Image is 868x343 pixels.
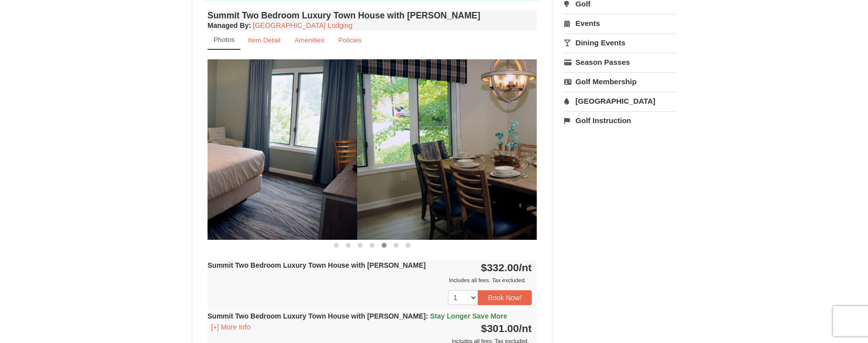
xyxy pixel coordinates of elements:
span: Managed By [208,21,248,29]
small: Item Detail [248,36,280,44]
span: /nt [519,262,532,273]
a: Golf Membership [564,72,675,91]
small: Policies [338,36,362,44]
a: [GEOGRAPHIC_DATA] Lodging [253,21,352,29]
button: Book Now! [478,290,532,305]
img: 18876286-206-01cdcc69.png [357,59,686,239]
div: Includes all fees. Tax excluded. [208,275,532,285]
small: Amenities [294,36,324,44]
span: Stay Longer Save More [430,312,507,320]
a: Item Detail [241,30,287,50]
a: Photos [208,30,240,50]
a: Golf Instruction [564,111,675,130]
a: Amenities [288,30,331,50]
a: Events [564,14,675,32]
a: [GEOGRAPHIC_DATA] [564,92,675,110]
button: [+] More Info [208,322,254,333]
strong: $332.00 [481,262,532,273]
strong: Summit Two Bedroom Luxury Town House with [PERSON_NAME] [208,261,426,269]
a: Policies [332,30,368,50]
h4: Summit Two Bedroom Luxury Town House with [PERSON_NAME] [208,10,537,20]
span: : [426,312,428,320]
span: /nt [519,323,532,334]
span: $301.00 [481,323,519,334]
strong: : [208,21,251,29]
a: Dining Events [564,33,675,52]
small: Photos [214,36,234,43]
a: Season Passes [564,53,675,71]
strong: Summit Two Bedroom Luxury Town House with [PERSON_NAME] [208,312,507,320]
